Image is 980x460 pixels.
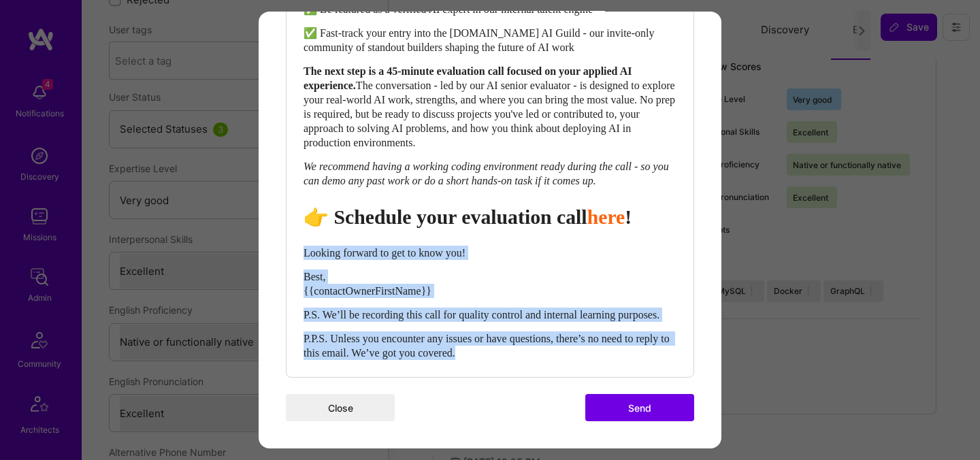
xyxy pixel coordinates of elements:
[304,247,465,259] span: Looking forward to get to know you!
[585,394,694,421] button: Send
[304,309,659,321] span: P.S. We’ll be recording this call for quality control and internal learning purposes.
[304,65,634,91] span: The next step is a 45-minute evaluation call focused on your applied AI experience.
[286,394,395,421] button: Close
[304,271,431,297] span: Best, {{contactOwnerFirstName}}
[304,80,678,148] span: The conversation - led by our AI senior evaluator - is designed to explore your real-world AI wor...
[587,206,625,228] a: here
[304,161,672,186] span: We recommend having a working coding environment ready during the call - so you can demo any past...
[304,333,672,359] span: P.P.S. Unless you encounter any issues or have questions, there’s no need to reply to this email....
[304,206,587,228] span: 👉 Schedule your evaluation call
[304,27,657,53] span: ✅ Fast-track your entry into the [DOMAIN_NAME] AI Guild - our invite-only community of standout b...
[259,12,721,448] div: modal
[625,206,632,228] span: !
